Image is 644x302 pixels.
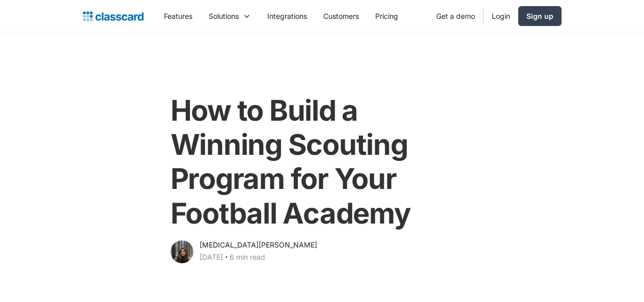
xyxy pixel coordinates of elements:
a: Features [156,5,201,28]
h1: How to Build a Winning Scouting Program for Your Football Academy [171,94,474,231]
div: Solutions [209,11,239,21]
a: Get a demo [428,5,483,28]
div: [DATE] [200,251,223,263]
a: home [83,9,144,23]
div: 6 min read [230,251,265,263]
div: ‧ [223,251,230,265]
div: [MEDICAL_DATA][PERSON_NAME] [200,239,317,251]
a: Login [484,5,518,28]
div: Solutions [201,5,259,28]
a: Customers [315,5,367,28]
div: Sign up [526,11,553,21]
a: Pricing [367,5,406,28]
a: Integrations [259,5,315,28]
a: Sign up [518,6,562,26]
